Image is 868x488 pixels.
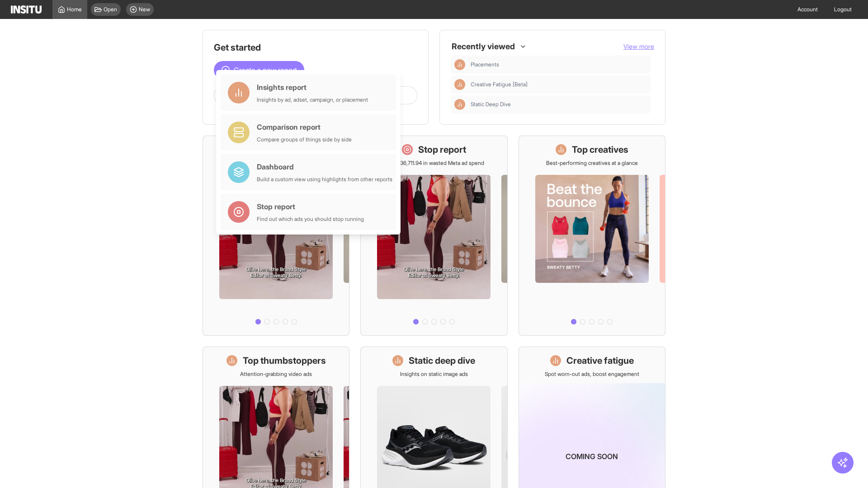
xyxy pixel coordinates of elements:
p: Save £36,711.94 in wasted Meta ad spend [384,160,484,167]
p: Best-performing creatives at a glance [546,160,638,167]
div: Find out which ads you should stop running [257,216,364,223]
a: Top creativesBest-performing creatives at a glance [519,136,665,336]
div: Insights [454,99,465,110]
button: View more [623,42,654,51]
div: Stop report [257,201,364,212]
span: Static Deep Dive [471,101,647,108]
div: Compare groups of things side by side [257,136,352,143]
a: What's live nowSee all active ads instantly [203,136,349,336]
div: Insights by ad, adset, campaign, or placement [257,96,368,103]
span: New [139,6,150,13]
p: Insights on static image ads [400,371,468,378]
a: Stop reportSave £36,711.94 in wasted Meta ad spend [360,136,507,336]
h1: Top creatives [572,143,628,156]
span: Static Deep Dive [471,101,511,108]
img: Logo [11,5,42,14]
h1: Stop report [418,143,466,156]
div: Build a custom view using highlights from other reports [257,176,392,183]
div: Insights [454,79,465,90]
h1: Top thumbstoppers [243,354,326,367]
h1: Static deep dive [409,354,475,367]
span: Open [104,6,117,13]
h1: Get started [214,41,417,54]
span: Placements [471,61,499,68]
div: Dashboard [257,161,392,172]
p: Attention-grabbing video ads [240,371,312,378]
span: Create a new report [234,65,297,75]
span: Placements [471,61,647,68]
div: Comparison report [257,122,352,132]
span: Creative Fatigue [Beta] [471,81,647,88]
span: Home [67,6,82,13]
span: View more [623,42,654,50]
span: Creative Fatigue [Beta] [471,81,528,88]
div: Insights report [257,82,368,93]
button: Create a new report [214,61,304,79]
div: Insights [454,59,465,70]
